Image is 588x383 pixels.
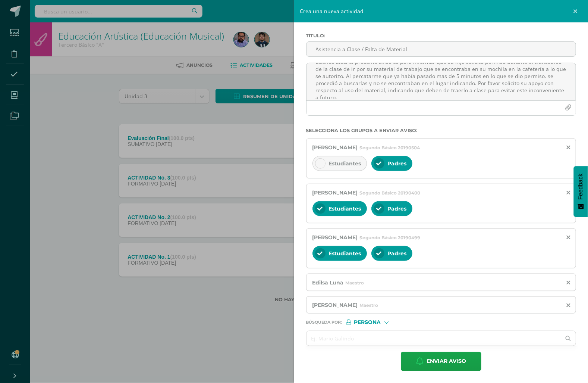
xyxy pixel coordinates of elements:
[306,320,342,324] span: Búsqueda por :
[312,234,358,241] span: [PERSON_NAME]
[354,320,381,324] span: Persona
[306,33,576,38] label: Titulo :
[329,250,361,257] span: Estudiantes
[312,279,344,286] span: Edilsa Luna
[574,166,588,217] button: Feedback - Mostrar encuesta
[346,320,402,325] div: [object Object]
[427,352,466,371] span: Enviar aviso
[312,302,358,308] span: [PERSON_NAME]
[329,160,361,167] span: Estudiantes
[312,189,358,196] span: [PERSON_NAME]
[360,190,421,196] span: Segundo Básico 20190400
[388,205,407,212] span: Padres
[312,144,358,151] span: [PERSON_NAME]
[578,174,584,200] span: Feedback
[388,160,407,167] span: Padres
[329,205,361,212] span: Estudiantes
[401,352,481,371] button: Enviar aviso
[306,128,576,133] label: Selecciona los grupos a enviar aviso :
[306,331,561,346] input: Ej. Mario Galindo
[346,280,364,286] span: Maestro
[360,302,378,308] span: Maestro
[360,235,421,240] span: Segundo Básico 20190499
[360,145,420,150] span: Segundo Básico 20190504
[306,63,576,100] textarea: Buenos días, el presente aviso es para informar que su hija solicito permiso durante el transcurs...
[388,250,407,257] span: Padres
[306,42,576,56] input: Titulo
